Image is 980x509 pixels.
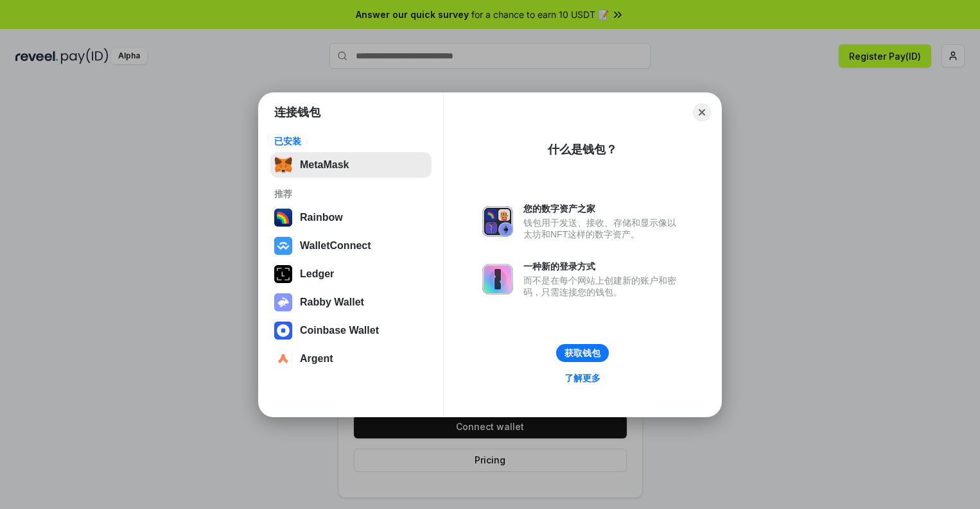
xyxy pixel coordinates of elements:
img: svg+xml,%3Csvg%20xmlns%3D%22http%3A%2F%2Fwww.w3.org%2F2000%2Fsvg%22%20fill%3D%22none%22%20viewBox... [482,206,513,237]
button: Coinbase Wallet [270,318,432,343]
img: svg+xml,%3Csvg%20width%3D%2228%22%20height%3D%2228%22%20viewBox%3D%220%200%2028%2028%22%20fill%3D... [274,322,292,340]
div: Argent [300,353,333,365]
button: Close [693,103,711,121]
div: MetaMask [300,159,349,171]
img: svg+xml,%3Csvg%20fill%3D%22none%22%20height%3D%2233%22%20viewBox%3D%220%200%2035%2033%22%20width%... [274,156,292,174]
div: 您的数字资产之家 [523,203,683,214]
div: WalletConnect [300,240,371,252]
a: 了解更多 [557,370,608,386]
div: 什么是钱包？ [548,142,617,157]
div: Ledger [300,268,334,280]
div: 了解更多 [564,372,600,384]
div: 而不是在每个网站上创建新的账户和密码，只需连接您的钱包。 [523,275,683,298]
div: 一种新的登录方式 [523,261,683,272]
img: svg+xml,%3Csvg%20width%3D%2228%22%20height%3D%2228%22%20viewBox%3D%220%200%2028%2028%22%20fill%3D... [274,350,292,368]
h1: 连接钱包 [274,105,320,120]
button: Rainbow [270,205,432,230]
button: Ledger [270,261,432,287]
img: svg+xml,%3Csvg%20xmlns%3D%22http%3A%2F%2Fwww.w3.org%2F2000%2Fsvg%22%20fill%3D%22none%22%20viewBox... [482,264,513,295]
div: Rainbow [300,212,343,223]
button: WalletConnect [270,233,432,259]
div: Rabby Wallet [300,297,364,308]
button: Argent [270,346,432,372]
button: 获取钱包 [556,344,609,362]
div: 获取钱包 [564,347,600,359]
div: 推荐 [274,188,428,200]
div: 已安装 [274,135,428,147]
div: Coinbase Wallet [300,325,379,336]
button: Rabby Wallet [270,289,432,315]
button: MetaMask [270,152,432,178]
img: svg+xml,%3Csvg%20xmlns%3D%22http%3A%2F%2Fwww.w3.org%2F2000%2Fsvg%22%20width%3D%2228%22%20height%3... [274,265,292,283]
img: svg+xml,%3Csvg%20xmlns%3D%22http%3A%2F%2Fwww.w3.org%2F2000%2Fsvg%22%20fill%3D%22none%22%20viewBox... [274,293,292,311]
div: 钱包用于发送、接收、存储和显示像以太坊和NFT这样的数字资产。 [523,217,683,240]
img: svg+xml,%3Csvg%20width%3D%2228%22%20height%3D%2228%22%20viewBox%3D%220%200%2028%2028%22%20fill%3D... [274,237,292,255]
img: svg+xml,%3Csvg%20width%3D%22120%22%20height%3D%22120%22%20viewBox%3D%220%200%20120%20120%22%20fil... [274,209,292,227]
